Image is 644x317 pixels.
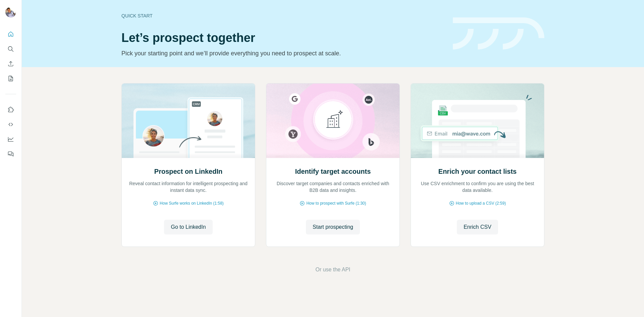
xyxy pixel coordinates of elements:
[411,84,544,158] img: Enrich your contact lists
[456,200,506,206] span: How to upload a CSV (2:59)
[313,223,353,231] span: Start prospecting
[457,220,498,234] button: Enrich CSV
[5,148,16,160] button: Feedback
[121,12,445,19] div: Quick start
[121,49,445,58] p: Pick your starting point and we’ll provide everything you need to prospect at scale.
[5,72,16,85] button: My lists
[121,31,445,45] h1: Let’s prospect together
[266,84,400,158] img: Identify target accounts
[5,43,16,55] button: Search
[453,17,544,50] img: banner
[306,220,360,234] button: Start prospecting
[5,58,16,70] button: Enrich CSV
[306,200,366,206] span: How to prospect with Surfe (1:30)
[164,220,212,234] button: Go to LinkedIn
[5,118,16,130] button: Use Surfe API
[160,200,224,206] span: How Surfe works on LinkedIn (1:58)
[418,180,537,194] p: Use CSV enrichment to confirm you are using the best data available.
[295,167,371,176] h2: Identify target accounts
[5,28,16,40] button: Quick start
[121,84,255,158] img: Prospect on LinkedIn
[273,180,393,194] p: Discover target companies and contacts enriched with B2B data and insights.
[5,7,16,17] img: Avatar
[5,133,16,145] button: Dashboard
[171,223,206,231] span: Go to LinkedIn
[315,266,350,274] button: Or use the API
[438,167,517,176] h2: Enrich your contact lists
[154,167,222,176] h2: Prospect on LinkedIn
[128,180,248,194] p: Reveal contact information for intelligent prospecting and instant data sync.
[5,104,16,116] button: Use Surfe on LinkedIn
[464,223,491,231] span: Enrich CSV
